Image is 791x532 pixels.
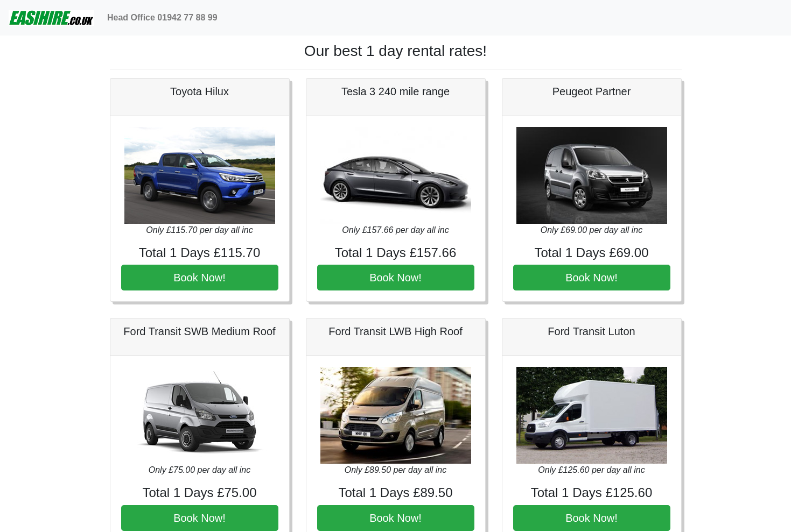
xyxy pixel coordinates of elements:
h4: Total 1 Days £115.70 [121,245,278,261]
h4: Total 1 Days £75.00 [121,485,278,501]
button: Book Now! [317,265,474,290]
button: Book Now! [513,505,670,531]
h4: Total 1 Days £157.66 [317,245,474,261]
button: Book Now! [121,265,278,290]
img: easihire_logo_small.png [9,7,94,29]
h5: Peugeot Partner [513,85,670,98]
img: Tesla 3 240 mile range [320,127,471,224]
img: Ford Transit SWB Medium Roof [124,367,275,464]
h5: Ford Transit SWB Medium Roof [121,325,278,338]
i: Only £89.50 per day all inc [345,465,446,474]
h4: Total 1 Days £125.60 [513,485,670,501]
h5: Tesla 3 240 mile range [317,85,474,98]
b: Head Office 01942 77 88 99 [107,13,218,22]
i: Only £75.00 per day all inc [149,465,250,474]
button: Book Now! [513,265,670,290]
h4: Total 1 Days £69.00 [513,245,670,261]
i: Only £157.66 per day all inc [342,225,449,235]
i: Only £69.00 per day all inc [541,225,642,235]
img: Peugeot Partner [516,127,667,224]
h5: Toyota Hilux [121,85,278,98]
img: Ford Transit LWB High Roof [320,367,471,464]
h4: Total 1 Days £89.50 [317,485,474,501]
i: Only £115.70 per day all inc [146,225,253,235]
i: Only £125.60 per day all inc [538,465,645,474]
h1: Our best 1 day rental rates! [110,42,682,60]
h5: Ford Transit Luton [513,325,670,338]
img: Toyota Hilux [124,127,275,224]
button: Book Now! [121,505,278,531]
h5: Ford Transit LWB High Roof [317,325,474,338]
button: Book Now! [317,505,474,531]
a: Head Office 01942 77 88 99 [103,7,222,29]
img: Ford Transit Luton [516,367,667,464]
